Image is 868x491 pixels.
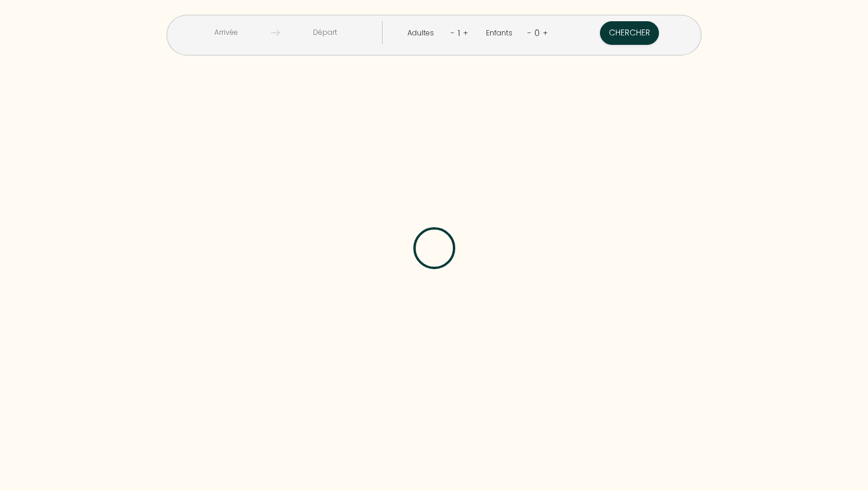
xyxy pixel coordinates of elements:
input: Départ [280,21,370,44]
a: + [543,27,548,38]
a: - [527,27,531,38]
a: + [463,27,468,38]
div: 0 [531,24,543,42]
div: Adultes [407,28,438,39]
a: - [451,27,455,38]
img: guests [271,28,280,37]
input: Arrivée [181,21,271,44]
button: Chercher [600,21,659,45]
div: 1 [455,24,463,42]
div: Enfants [486,28,517,39]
